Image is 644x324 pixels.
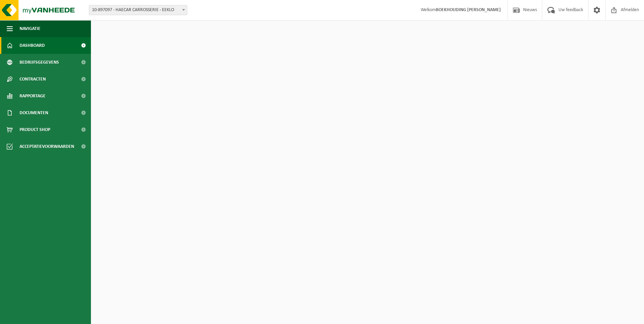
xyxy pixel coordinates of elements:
[20,88,45,104] span: Rapportage
[20,138,74,155] span: Acceptatievoorwaarden
[89,5,187,15] span: 10-897097 - HAECAR CARROSSERIE - EEKLO
[20,20,40,37] span: Navigatie
[89,5,187,15] span: 10-897097 - HAECAR CARROSSERIE - EEKLO
[20,37,45,54] span: Dashboard
[20,71,46,88] span: Contracten
[20,104,48,121] span: Documenten
[20,54,59,71] span: Bedrijfsgegevens
[436,7,501,12] strong: BOEKHOUDING [PERSON_NAME]
[20,121,50,138] span: Product Shop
